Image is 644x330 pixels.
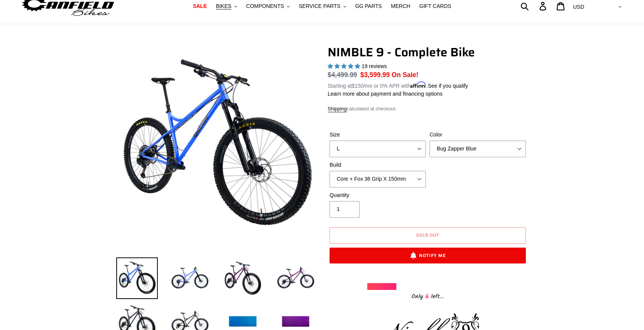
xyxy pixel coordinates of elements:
[242,1,293,11] button: COMPONENTS
[391,3,410,9] span: MERCH
[328,71,357,79] s: $4,499.99
[351,1,386,11] a: GG PARTS
[330,131,426,139] label: Size
[330,191,426,199] label: Quantity
[212,1,241,11] button: BIKES
[416,231,440,239] span: Sold out
[362,63,387,69] span: 19 reviews
[361,71,390,79] span: $3,599.99
[246,3,284,9] span: COMPONENTS
[355,3,382,9] span: GG PARTS
[428,83,468,89] a: See if you qualify - Learn more about Affirm Financing (opens in modal)
[328,45,528,59] h1: NIMBLE 9 - Complete Bike
[328,91,442,97] a: Learn more about payment and financing options
[116,257,158,299] img: Load image into Gallery viewer, NIMBLE 9 - Complete Bike
[216,3,231,9] span: BIKES
[416,1,455,11] a: GIFT CARDS
[410,82,426,88] span: Affirm
[193,3,207,9] span: SALE
[391,70,418,80] span: On Sale!
[352,83,364,89] span: $150
[330,248,526,263] button: Notify Me
[222,257,263,299] img: Load image into Gallery viewer, NIMBLE 9 - Complete Bike
[330,227,526,244] button: Sold out
[299,3,340,9] span: SERVICE PARTS
[330,161,426,169] label: Build
[328,105,528,113] div: calculated at checkout.
[367,290,488,302] div: Only left...
[419,3,451,9] span: GIFT CARDS
[295,1,350,11] button: SERVICE PARTS
[169,257,211,299] img: Load image into Gallery viewer, NIMBLE 9 - Complete Bike
[275,257,316,299] img: Load image into Gallery viewer, NIMBLE 9 - Complete Bike
[387,1,414,11] a: MERCH
[423,292,431,301] span: 6
[189,1,211,11] a: SALE
[328,63,362,69] span: 4.89 stars
[328,80,468,90] p: Starting at /mo or 0% APR with .
[328,106,347,112] a: Shipping
[430,131,526,139] label: Color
